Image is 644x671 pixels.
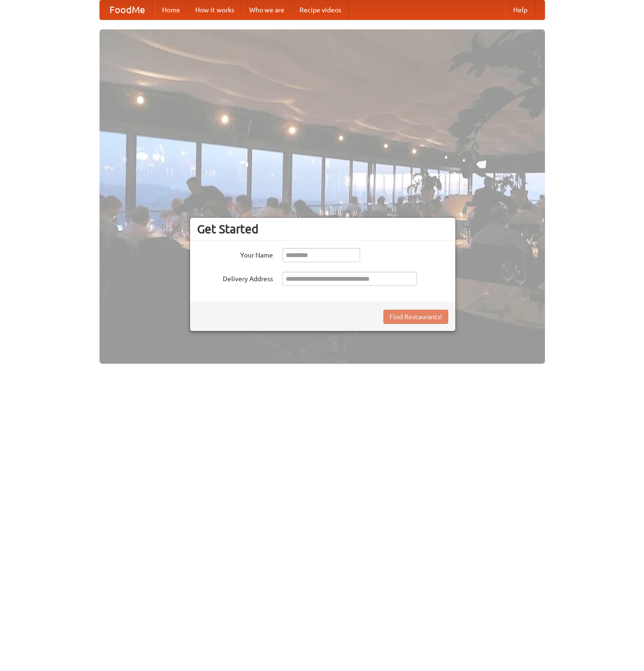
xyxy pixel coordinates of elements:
[197,272,273,284] label: Delivery Address
[188,0,242,19] a: How it works
[197,248,273,260] label: Your Name
[506,0,535,19] a: Help
[383,310,448,324] button: Find Restaurants!
[292,0,349,19] a: Recipe videos
[154,0,188,19] a: Home
[100,0,154,19] a: FoodMe
[242,0,292,19] a: Who we are
[197,222,448,236] h3: Get Started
